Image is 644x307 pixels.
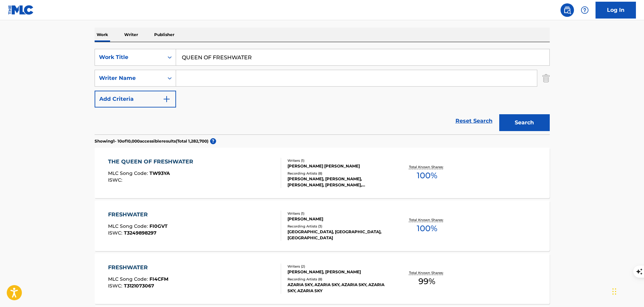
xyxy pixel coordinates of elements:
div: Drag [612,281,616,302]
p: Total Known Shares: [409,270,445,275]
div: [PERSON_NAME], [PERSON_NAME], [PERSON_NAME], [PERSON_NAME], [PERSON_NAME] [287,176,389,188]
div: Writers ( 1 ) [287,211,389,216]
img: MLC Logo [8,5,34,15]
img: search [563,6,571,14]
div: Recording Artists ( 3 ) [287,224,389,229]
div: Work Title [99,53,160,61]
div: Recording Artists ( 8 ) [287,277,389,282]
div: [PERSON_NAME] [PERSON_NAME] [287,163,389,169]
p: Total Known Shares: [409,164,445,170]
div: THE QUEEN OF FRESHWATER [108,158,197,166]
div: AZARIA SKY, AZARIA SKY, AZARIA SKY, AZARIA SKY, AZARIA SKY [287,282,389,294]
span: 99 % [418,275,435,287]
span: ISWC : [108,177,124,183]
div: [PERSON_NAME], [PERSON_NAME] [287,269,389,275]
a: Public Search [561,3,574,17]
a: Log In [596,2,636,19]
div: Writer Name [99,74,160,82]
div: Recording Artists ( 8 ) [287,171,389,176]
span: T3249898297 [124,230,157,236]
div: [PERSON_NAME] [287,216,389,222]
iframe: Chat Widget [610,275,644,307]
span: MLC Song Code : [108,223,149,229]
span: TW93YA [149,170,170,176]
span: 100 % [417,170,437,182]
span: FI0GVT [149,223,168,229]
span: ISWC : [108,230,124,236]
img: Delete Criterion [542,70,550,87]
span: T3121073067 [124,283,154,289]
p: Writer [122,28,140,42]
p: Showing 1 - 10 of 10,000 accessible results (Total 1,282,700 ) [95,138,208,144]
img: 9d2ae6d4665cec9f34b9.svg [163,95,171,103]
a: THE QUEEN OF FRESHWATERMLC Song Code:TW93YAISWC:Writers (1)[PERSON_NAME] [PERSON_NAME]Recording A... [95,148,550,198]
div: Writers ( 1 ) [287,158,389,163]
div: Writers ( 2 ) [287,264,389,269]
div: FRESHWATER [108,211,168,219]
img: help [581,6,589,14]
span: MLC Song Code : [108,170,149,176]
p: Work [95,28,110,42]
div: Help [578,3,591,17]
span: ISWC : [108,283,124,289]
span: ? [210,138,216,144]
p: Publisher [152,28,176,42]
a: Reset Search [452,114,496,128]
a: FRESHWATERMLC Song Code:FI0GVTISWC:T3249898297Writers (1)[PERSON_NAME]Recording Artists (3)[GEOGR... [95,201,550,251]
p: Total Known Shares: [409,217,445,222]
span: FI4CFM [149,276,168,282]
button: Add Criteria [95,91,176,108]
span: 100 % [417,222,437,235]
a: FRESHWATERMLC Song Code:FI4CFMISWC:T3121073067Writers (2)[PERSON_NAME], [PERSON_NAME]Recording Ar... [95,253,550,304]
div: FRESHWATER [108,264,168,272]
span: MLC Song Code : [108,276,149,282]
button: Search [499,114,550,131]
div: [GEOGRAPHIC_DATA], [GEOGRAPHIC_DATA], [GEOGRAPHIC_DATA] [287,229,389,241]
form: Search Form [95,49,550,134]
